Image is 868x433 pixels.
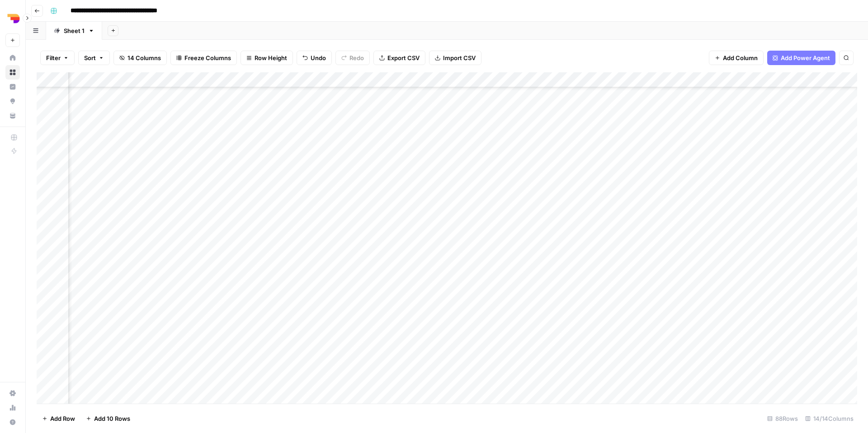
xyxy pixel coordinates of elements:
[387,53,420,62] span: Export CSV
[335,51,370,65] button: Redo
[5,415,20,429] button: Help + Support
[80,411,136,426] button: Add 10 Rows
[78,51,110,65] button: Sort
[50,414,75,423] span: Add Row
[764,411,802,426] div: 88 Rows
[5,10,22,27] img: Depends Logo
[429,51,481,65] button: Import CSV
[46,53,61,62] span: Filter
[170,51,237,65] button: Freeze Columns
[5,80,20,94] a: Insights
[5,7,20,30] button: Workspace: Depends
[709,51,764,65] button: Add Column
[723,53,758,62] span: Add Column
[802,411,857,426] div: 14/14 Columns
[311,53,326,62] span: Undo
[5,400,20,415] a: Usage
[297,51,332,65] button: Undo
[767,51,835,65] button: Add Power Agent
[127,53,161,62] span: 14 Columns
[5,386,20,400] a: Settings
[5,94,20,108] a: Opportunities
[255,53,287,62] span: Row Height
[113,51,167,65] button: 14 Columns
[5,51,20,65] a: Home
[5,108,20,123] a: Your Data
[94,414,130,423] span: Add 10 Rows
[781,53,830,62] span: Add Power Agent
[5,65,20,80] a: Browse
[184,53,231,62] span: Freeze Columns
[64,26,85,35] div: Sheet 1
[349,53,364,62] span: Redo
[46,22,102,40] a: Sheet 1
[37,411,80,426] button: Add Row
[40,51,75,65] button: Filter
[443,53,476,62] span: Import CSV
[84,53,96,62] span: Sort
[373,51,425,65] button: Export CSV
[241,51,293,65] button: Row Height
